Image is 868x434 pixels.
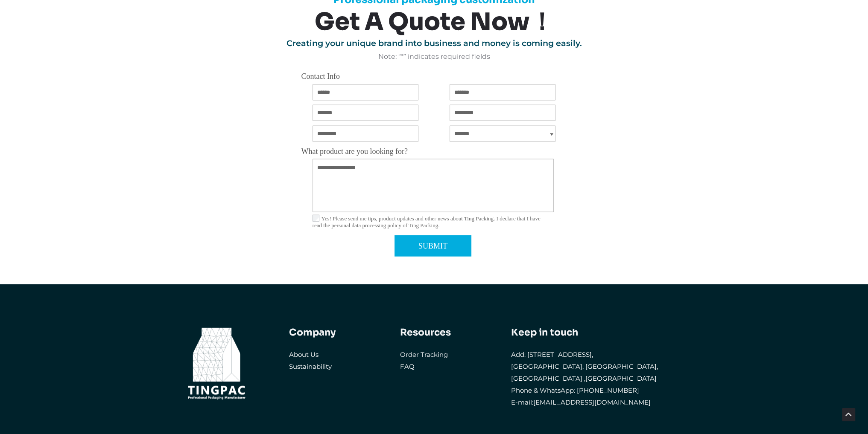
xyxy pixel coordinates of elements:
nav: Resources [400,349,490,373]
div: Note: “*” indicates required fields [187,50,682,63]
h2: Company [289,325,379,339]
textarea: Enter message here [313,159,554,212]
input: Email * [450,84,555,101]
label: Yes! Please send me tips, product updates and other news about Ting Packing. I declare that I hav... [313,215,545,229]
aside: Footer Widget 3 [511,325,690,408]
button: SUBMIT [395,235,471,257]
a: FAQ [400,362,415,370]
h2: Resources [400,325,490,339]
a: Sustainability [289,362,332,370]
input: Country * [450,105,555,121]
a: Order Tracking [400,350,448,359]
input: Yes! Please send me tips, product updates and other news about Ting Packing. I declare that I hav... [313,215,319,222]
input: Company * [313,126,418,142]
a: About Us [289,350,319,359]
aside: Footer Widget 1 [289,325,379,373]
p: Add: [STREET_ADDRESS], [GEOGRAPHIC_DATA], [GEOGRAPHIC_DATA], [GEOGRAPHIC_DATA] ,[GEOGRAPHIC_DATA]... [511,349,690,408]
h3: Get A Quote Now！ [187,8,682,36]
select: Bag use [450,126,555,142]
p: Contact Info [301,72,422,81]
h2: Keep in touch [511,325,690,339]
aside: Footer Widget 2 [400,325,490,373]
p: What product are you looking for? [301,147,488,156]
input: Phone * [313,105,418,121]
input: Name * [313,84,418,101]
div: Creating your unique brand into business and money is coming easily. [187,36,682,50]
img: Tingpackaging_logo_square [178,325,255,402]
nav: Company [289,349,379,373]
